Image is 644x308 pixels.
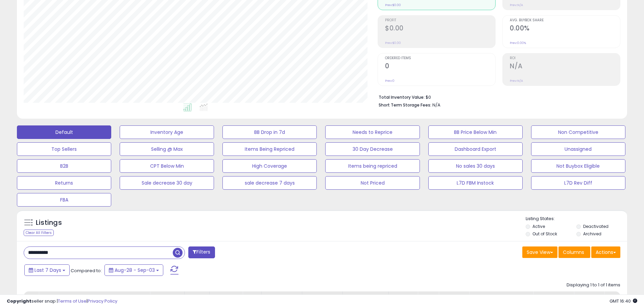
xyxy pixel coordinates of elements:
button: Selling @ Max [120,142,214,156]
div: [PERSON_NAME] [345,294,386,301]
button: Columns [558,246,590,258]
span: Ordered Items [385,56,495,60]
button: Unassigned [531,142,625,156]
h2: N/A [510,62,620,71]
div: Repricing [153,294,182,301]
small: Prev: 0 [385,79,395,83]
button: Items Being Repriced [222,142,317,156]
h2: 0.00% [510,24,620,33]
li: $0 [379,93,615,101]
button: Returns [17,176,111,190]
label: Active [532,223,545,229]
span: Last 7 Days [34,267,61,274]
a: Privacy Policy [88,298,117,304]
h5: Listings [36,218,62,228]
div: Min Price [305,294,340,301]
span: Columns [563,249,584,256]
button: Non Competitive [531,125,625,139]
h2: $0.00 [385,24,495,33]
button: Not Priced [325,176,420,190]
span: Profit [385,19,495,22]
h2: 0 [385,62,495,71]
span: Aug-28 - Sep-03 [115,267,155,274]
div: seller snap | | [7,298,117,305]
b: Short Term Storage Fees: [379,102,431,108]
button: Sale decrease 30 day [120,176,214,190]
button: Actions [591,246,620,258]
div: Fulfillment [212,294,240,301]
div: Title [42,294,147,301]
span: Avg. Buybox Share [510,19,620,22]
b: Total Inventory Value: [379,94,425,100]
button: Inventory Age [120,125,214,139]
span: ROI [510,56,620,60]
label: Archived [583,231,601,237]
button: B2B [17,159,111,173]
button: Not Buybox Eligible [531,159,625,173]
span: 2025-09-11 16:40 GMT [610,298,637,304]
div: Displaying 1 to 1 of 1 items [567,282,620,288]
button: Aug-28 - Sep-03 [104,264,163,276]
button: Items being repriced [325,159,420,173]
button: FBA [17,193,111,207]
small: Prev: 0.00% [510,41,526,45]
small: Prev: $0.00 [385,41,401,45]
div: Cost [245,294,259,301]
button: BB Drop in 7d [222,125,317,139]
button: Last 7 Days [24,264,70,276]
p: Listing States: [526,216,627,222]
button: Filters [188,246,215,258]
button: No sales 30 days [428,159,523,173]
button: High Coverage [222,159,317,173]
a: Terms of Use [58,298,87,304]
label: Out of Stock [532,231,557,237]
small: Prev: N/A [510,79,523,83]
div: Clear All Filters [24,230,54,236]
button: Top Sellers [17,142,111,156]
button: Default [17,125,111,139]
button: Dashboard Export [428,142,523,156]
label: Deactivated [583,223,609,229]
span: Compared to: [71,267,102,274]
button: 30 Day Decrease [325,142,420,156]
small: Prev: N/A [510,3,523,7]
button: Needs to Reprice [325,125,420,139]
button: CPT Below Min [120,159,214,173]
button: L7D Rev Diff [531,176,625,190]
small: Prev: $0.00 [385,3,401,7]
span: N/A [432,102,440,108]
button: L7D FBM Instock [428,176,523,190]
div: Listed Price [472,294,530,301]
button: sale decrease 7 days [222,176,317,190]
button: BB Price Below Min [428,125,523,139]
button: Save View [522,246,557,258]
strong: Copyright [7,298,31,304]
